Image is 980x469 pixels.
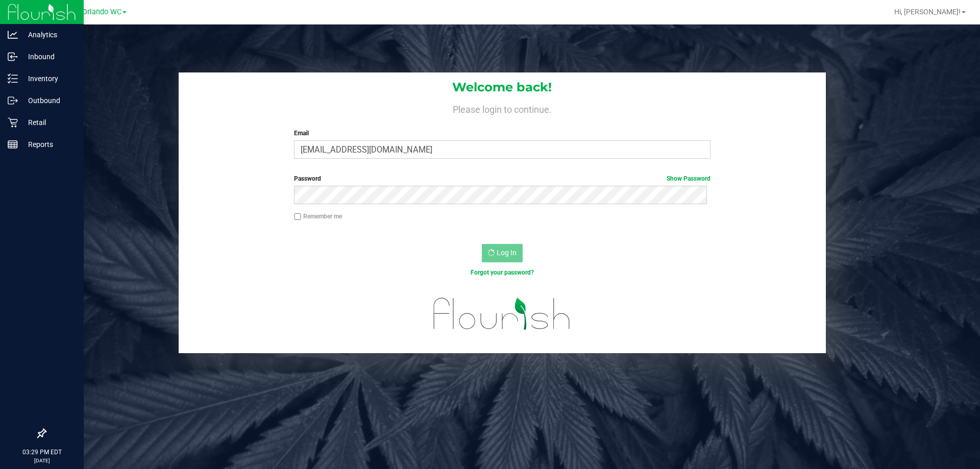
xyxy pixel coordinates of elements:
p: 03:29 PM EDT [5,448,79,457]
label: Email [294,129,710,138]
span: Orlando WC [82,8,121,16]
h4: Please login to continue. [179,102,826,114]
p: Inventory [18,72,79,85]
p: [DATE] [5,457,79,464]
p: Retail [18,116,79,129]
a: Forgot your password? [471,269,534,276]
inline-svg: Inbound [8,52,18,62]
inline-svg: Inventory [8,73,18,84]
p: Inbound [18,51,79,63]
a: Show Password [667,175,710,182]
inline-svg: Reports [8,139,18,150]
inline-svg: Analytics [8,30,18,40]
span: Hi, [PERSON_NAME]! [894,8,961,16]
p: Outbound [18,94,79,107]
p: Analytics [18,29,79,41]
inline-svg: Outbound [8,95,18,106]
button: Log In [482,244,523,262]
inline-svg: Retail [8,117,18,128]
label: Remember me [294,212,342,221]
p: Reports [18,138,79,151]
span: Log In [497,249,517,257]
img: flourish_logo.svg [421,288,583,340]
span: Password [294,175,321,182]
h1: Welcome back! [179,81,826,94]
input: Remember me [294,213,301,220]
